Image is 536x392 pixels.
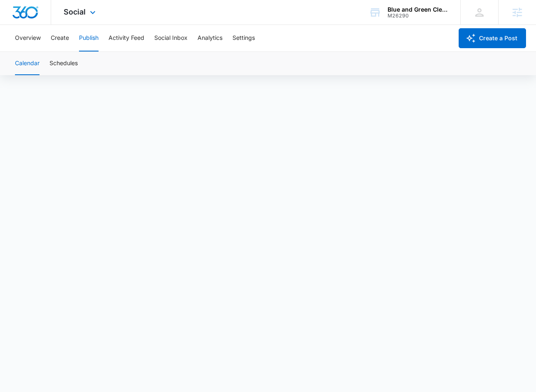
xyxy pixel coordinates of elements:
button: Schedules [49,52,78,75]
div: account id [388,13,448,19]
button: Publish [79,25,99,51]
button: Calendar [15,52,40,75]
button: Create [51,25,69,51]
button: Social Inbox [154,25,188,51]
button: Overview [15,25,41,51]
button: Create a Post [459,28,526,48]
button: Analytics [198,25,222,51]
div: account name [388,6,448,13]
button: Activity Feed [109,25,144,51]
button: Settings [232,25,255,51]
span: Social [64,7,86,16]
